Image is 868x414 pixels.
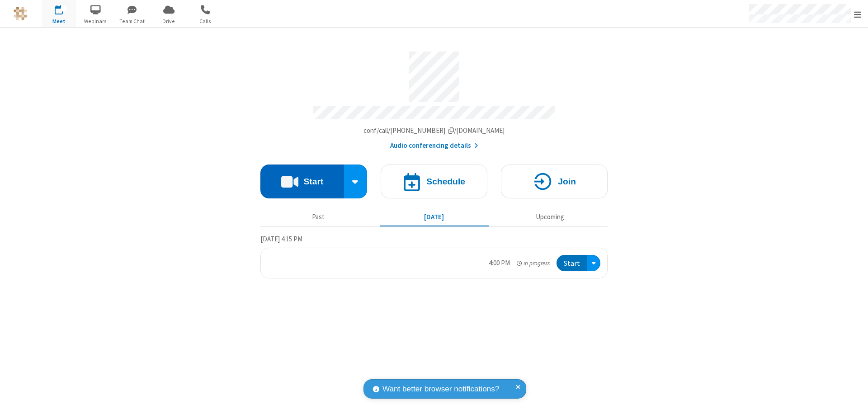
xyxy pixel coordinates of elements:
[79,17,113,25] span: Webinars
[381,165,487,198] button: Schedule
[260,45,608,151] section: Account details
[344,165,368,198] div: Start conference options
[264,208,373,226] button: Past
[303,177,323,186] h4: Start
[380,208,489,226] button: [DATE]
[489,258,510,268] div: 4:00 PM
[390,141,478,151] button: Audio conferencing details
[382,383,499,395] span: Want better browser notifications?
[845,390,861,408] iframe: Chat
[587,255,600,272] div: Open menu
[260,234,608,279] section: Today's Meetings
[495,208,604,226] button: Upcoming
[260,165,344,198] button: Start
[42,17,76,25] span: Meet
[115,17,149,25] span: Team Chat
[61,5,67,12] div: 1
[260,235,302,243] span: [DATE] 4:15 PM
[363,126,505,135] span: Copy my meeting room link
[557,255,587,272] button: Start
[558,177,576,186] h4: Join
[501,165,608,198] button: Join
[189,17,222,25] span: Calls
[14,7,27,20] img: QA Selenium DO NOT DELETE OR CHANGE
[152,17,186,25] span: Drive
[426,177,465,186] h4: Schedule
[363,126,505,136] button: Copy my meeting room linkCopy my meeting room link
[517,259,550,268] em: in progress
